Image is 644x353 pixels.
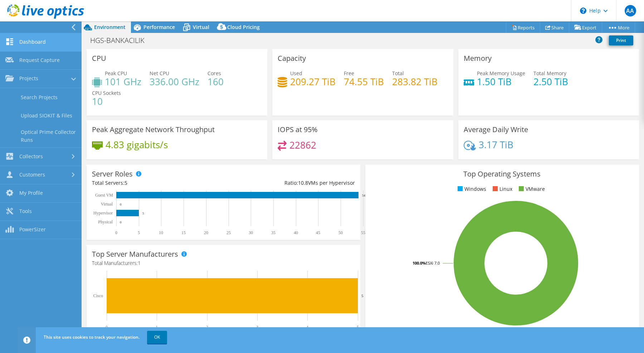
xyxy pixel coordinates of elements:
[98,219,113,224] text: Physical
[142,212,144,215] text: 5
[580,8,586,14] svg: \n
[464,54,492,62] h3: Memory
[533,78,568,86] h4: 2.50 TiB
[256,325,258,330] text: 3
[92,170,133,178] h3: Server Roles
[344,78,384,86] h4: 74.55 TiB
[208,70,221,77] span: Cores
[87,37,156,44] h1: HGS-BANKACILIK
[147,331,167,344] a: OK
[371,170,634,178] h3: Top Operating Systems
[92,179,223,187] div: Total Servers:
[506,22,540,33] a: Reports
[120,203,122,206] text: 0
[344,70,354,77] span: Free
[517,185,545,193] li: VMware
[609,35,633,45] a: Print
[105,78,141,86] h4: 101 GHz
[361,230,365,235] text: 55
[316,230,320,235] text: 45
[357,325,359,330] text: 5
[95,193,113,198] text: Guest VM
[150,78,199,86] h4: 336.00 GHz
[226,230,231,235] text: 25
[540,22,569,33] a: Share
[477,78,525,86] h4: 1.50 TiB
[289,141,316,149] h4: 22862
[533,70,566,77] span: Total Memory
[392,70,404,77] span: Total
[294,230,298,235] text: 40
[105,70,127,77] span: Peak CPU
[92,90,121,96] span: CPU Sockets
[143,24,175,30] span: Performance
[115,230,117,235] text: 0
[181,230,186,235] text: 15
[361,294,364,298] text: 5
[290,78,336,86] h4: 209.27 TiB
[464,126,528,134] h3: Average Daily Write
[156,325,158,330] text: 1
[477,70,525,77] span: Peak Memory Usage
[223,179,355,187] div: Ratio: VMs per Hypervisor
[625,5,636,16] span: AA
[138,260,141,266] span: 1
[92,250,178,258] h3: Top Server Manufacturers
[159,230,163,235] text: 10
[479,141,513,149] h4: 3.17 TiB
[93,293,103,298] text: Cisco
[456,185,486,193] li: Windows
[106,325,108,330] text: 0
[491,185,512,193] li: Linux
[278,54,306,62] h3: Capacity
[298,179,308,186] span: 10.8
[92,54,106,62] h3: CPU
[92,97,121,105] h4: 10
[101,202,113,207] text: Virtual
[94,24,126,30] span: Environment
[569,22,602,33] a: Export
[44,334,140,340] span: This site uses cookies to track your navigation.
[150,70,169,77] span: Net CPU
[227,24,260,30] span: Cloud Pricing
[306,325,308,330] text: 4
[602,22,635,33] a: More
[271,230,275,235] text: 35
[278,126,318,134] h3: IOPS at 95%
[362,194,366,197] text: 54
[204,230,208,235] text: 20
[138,230,140,235] text: 5
[92,126,215,134] h3: Peak Aggregate Network Throughput
[193,24,209,30] span: Virtual
[125,179,127,186] span: 5
[93,211,113,216] text: Hypervisor
[426,260,440,266] tspan: ESXi 7.0
[208,78,224,86] h4: 160
[290,70,302,77] span: Used
[106,141,168,149] h4: 4.83 gigabits/s
[338,230,343,235] text: 50
[120,221,122,224] text: 0
[249,230,253,235] text: 30
[206,325,208,330] text: 2
[413,260,426,266] tspan: 100.0%
[92,259,355,267] h4: Total Manufacturers:
[392,78,438,86] h4: 283.82 TiB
